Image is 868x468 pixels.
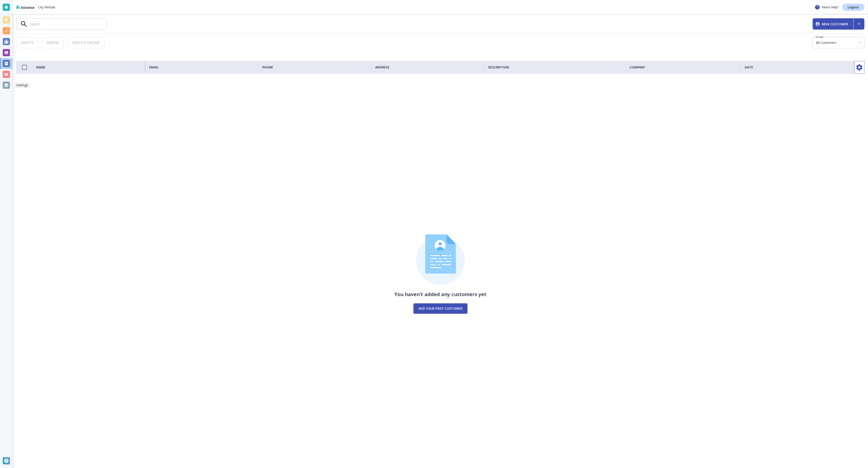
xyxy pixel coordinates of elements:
div: Address [375,65,481,70]
div: Email [149,65,255,70]
input: Search [30,20,107,28]
p: Settings [16,83,28,87]
div: All Customers [814,39,864,47]
p: Need Help? [815,5,839,10]
img: emptyCustomers [416,234,465,285]
img: bizwise [16,5,34,9]
a: Logout [842,4,864,11]
p: City Rentals [38,5,55,9]
div: Name [36,65,141,70]
a: City Rentals [38,4,55,11]
h4: Logout [848,6,859,9]
button: New Customer [813,18,853,30]
h1: You haven't added any customers yet [394,290,486,298]
div: Company [630,65,737,70]
span: Add your first customer [418,306,462,311]
button: Add your first customer [413,303,467,314]
div: date [745,65,850,70]
span: New Customer [816,22,850,26]
div: Description [488,65,622,70]
div: Phone [262,65,368,70]
div: New CustomerDeleteMergeAdd To GroupGroupsAll Customers NameEmailPhoneAddressDescriptionCompanydat... [13,14,868,468]
p: All Customers [816,40,857,45]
